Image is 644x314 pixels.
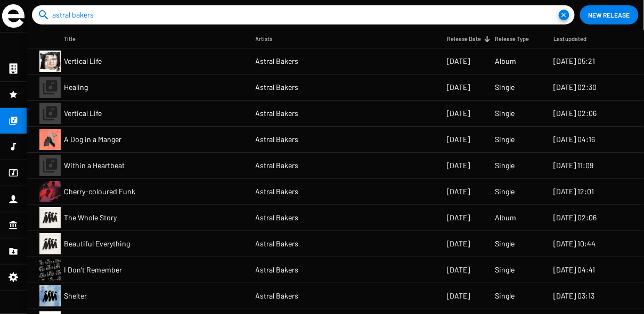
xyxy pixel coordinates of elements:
div: Title [64,34,76,44]
img: Astral-Bakers-The-Whole-Story.jpg [39,233,61,254]
img: ARTWORK-Cherry-Coloured-Funk---Cover-Cocteau-Twins-Cover_0.jpg [39,181,61,202]
span: Astral Bakers [256,265,299,275]
span: [DATE] [447,212,470,223]
div: Title [64,34,85,44]
span: [DATE] 10:44 [553,238,596,249]
span: Single [495,108,515,119]
span: [DATE] [447,56,470,67]
img: 20250519_ab_vl_cover.jpg [39,51,61,72]
span: [DATE] [447,186,470,197]
div: Release Date [447,34,491,44]
span: Single [495,265,515,275]
span: Astral Bakers [256,238,299,249]
span: Album [495,212,516,223]
span: [DATE] 02:30 [553,82,597,93]
div: Last updated [553,34,587,44]
img: grand-sigle.svg [2,4,25,28]
span: [DATE] [447,238,470,249]
span: Astral Bakers [256,82,299,93]
input: Search Releases... [52,5,559,24]
span: [DATE] [447,134,470,145]
span: Vertical Life [64,108,102,119]
span: Single [495,291,515,301]
span: [DATE] [447,291,470,301]
span: A Dog in a Manger [64,134,121,145]
img: Astral-Bakers-The-Whole-Story-clear.jpg [39,207,61,228]
div: Artists [256,34,273,44]
button: New Release [580,5,639,24]
span: Astral Bakers [256,134,299,145]
span: Cherry-coloured Funk [64,186,135,197]
span: [DATE] 04:16 [553,134,596,145]
span: Astral Bakers [256,160,299,171]
span: [DATE] [447,160,470,171]
span: [DATE] [447,108,470,119]
span: Single [495,134,515,145]
span: Vertical Life [64,56,102,67]
span: [DATE] 02:06 [553,108,597,119]
span: [DATE] 02:06 [553,212,597,223]
span: [DATE] 12:01 [553,186,594,197]
span: Single [495,238,515,249]
div: Release Type [495,34,539,44]
span: The Whole Story [64,212,117,223]
span: Astral Bakers [256,291,299,301]
img: A-Dog-in-a-Manger-%281%29.png [39,129,61,150]
span: Single [495,160,515,171]
span: Shelter [64,291,87,301]
span: [DATE] 04:41 [553,265,596,275]
span: Astral Bakers [256,108,299,119]
img: ARTWORK-SHELTER.jpg [39,285,61,307]
div: Last updated [553,34,597,44]
span: Astral Bakers [256,212,299,223]
span: Album [495,56,516,67]
span: [DATE] [447,265,470,275]
div: Artists [256,34,282,44]
mat-icon: close [559,10,569,20]
span: Astral Bakers [256,186,299,197]
span: [DATE] 05:21 [553,56,596,67]
div: Release Type [495,34,529,44]
button: Clear [559,10,569,20]
mat-icon: search [37,9,50,21]
span: Single [495,82,515,93]
span: [DATE] 11:09 [553,160,594,171]
span: Astral Bakers [256,56,299,67]
div: Release Date [447,34,481,44]
span: [DATE] 03:13 [553,291,595,301]
span: [DATE] [447,82,470,93]
span: Within a Heartbeat [64,160,125,171]
span: Beautiful Everything [64,238,130,249]
span: Healing [64,82,88,93]
span: Single [495,186,515,197]
span: New Release [589,5,630,24]
span: I Don't Remember [64,265,122,275]
img: I-Don-t-Remember---Astral-Bakers.jpg [39,259,61,280]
